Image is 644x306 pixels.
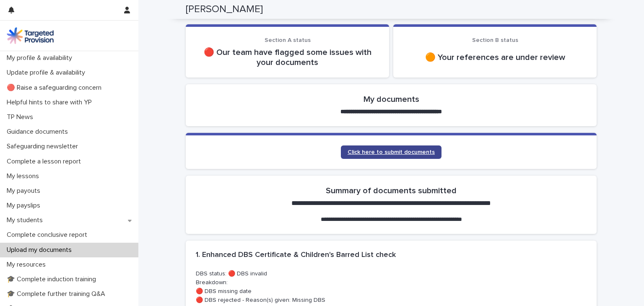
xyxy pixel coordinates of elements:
[3,128,75,136] p: Guidance documents
[3,290,112,298] p: 🎓 Complete further training Q&A
[7,27,54,44] img: M5nRWzHhSzIhMunXDL62
[3,54,79,62] p: My profile & availability
[186,3,263,16] h2: [PERSON_NAME]
[3,261,52,269] p: My resources
[265,37,311,43] span: Section A status
[3,187,47,195] p: My payouts
[3,69,92,77] p: Update profile & availability
[3,84,108,92] p: 🔴 Raise a safeguarding concern
[348,149,435,155] span: Click here to submit documents
[3,172,46,180] p: My lessons
[326,186,457,196] h2: Summary of documents submitted
[341,145,441,159] a: Click here to submit documents
[3,275,103,283] p: 🎓 Complete induction training
[3,202,47,210] p: My payslips
[3,231,94,239] p: Complete conclusive report
[196,47,379,67] p: 🔴 Our team have flagged some issues with your documents
[3,99,99,106] p: Helpful hints to share with YP
[3,143,85,150] p: Safeguarding newsletter
[472,37,518,43] span: Section B status
[403,52,587,62] p: 🟠 Your references are under review
[3,113,40,121] p: TP News
[3,246,78,254] p: Upload my documents
[364,94,419,104] h2: My documents
[3,158,88,166] p: Complete a lesson report
[3,216,49,224] p: My students
[196,251,396,260] h2: 1. Enhanced DBS Certificate & Children's Barred List check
